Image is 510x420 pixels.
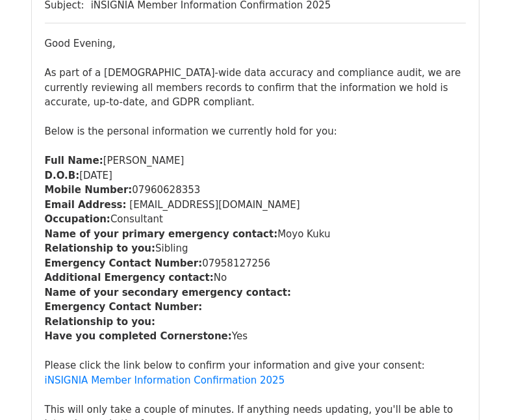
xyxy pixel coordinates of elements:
[45,184,133,196] b: Mobile Number:
[45,257,203,269] b: Emergency Contact Number:
[45,330,232,342] b: Have you completed Cornerstone:
[45,36,466,51] div: Good Evening,
[45,272,214,283] b: Additional Emergency contact:
[45,155,103,166] b: Full Name:
[45,301,203,313] b: Emergency Contact Number:
[45,256,466,285] div: 07958127256 No
[45,66,466,110] div: As part of a [DEMOGRAPHIC_DATA]-wide data accuracy and compliance audit, we are currently reviewi...
[45,170,80,181] b: D.O.B:
[45,243,155,254] b: Relationship to you:
[45,213,110,225] b: Occupation:
[445,358,510,420] iframe: Chat Widget
[45,316,155,328] b: Relationship to you:
[45,228,278,240] b: Name of your primary emergency contact:
[45,124,466,256] div: Below is the personal information we currently hold for you: [PERSON_NAME] [DATE] 07960628353 [EM...
[45,199,127,211] b: Email Address:
[45,315,466,388] div: Yes Please click the link below to confirm your information and give your consent:
[45,374,285,386] a: iNSIGNIA Member Information Confirmation 2025
[45,287,291,298] b: Name of your secondary emergency contact:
